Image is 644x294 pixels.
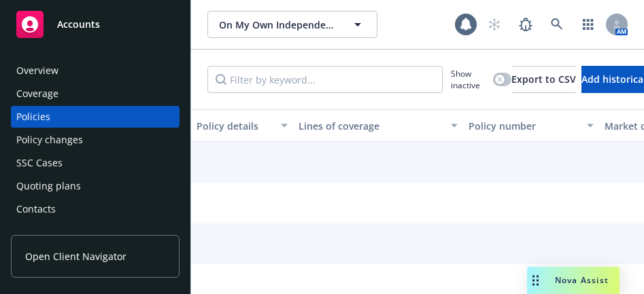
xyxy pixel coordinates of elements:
[207,66,443,93] input: Filter by keyword...
[555,274,609,286] span: Nova Assist
[191,109,293,142] button: Policy details
[16,152,63,174] div: SSC Cases
[511,73,576,86] span: Export to CSV
[197,119,273,133] div: Policy details
[11,152,180,174] a: SSC Cases
[451,68,488,91] span: Show inactive
[16,175,81,197] div: Quoting plans
[11,221,180,243] a: Contract review
[481,11,508,38] a: Start snowing
[16,106,50,128] div: Policies
[25,249,126,263] span: Open Client Navigator
[299,119,443,133] div: Lines of coverage
[463,109,599,142] button: Policy number
[16,60,58,81] div: Overview
[543,11,571,38] a: Search
[16,83,58,105] div: Coverage
[527,267,620,294] button: Nova Assist
[469,119,579,133] div: Policy number
[11,175,180,197] a: Quoting plans
[16,221,88,243] div: Contract review
[11,106,180,128] a: Policies
[219,18,337,32] span: On My Own Independent Living Services, Inc.
[293,109,463,142] button: Lines of coverage
[57,19,100,30] span: Accounts
[16,198,56,220] div: Contacts
[575,11,602,38] a: Switch app
[11,83,180,105] a: Coverage
[16,129,83,151] div: Policy changes
[511,66,576,93] button: Export to CSV
[527,267,544,294] div: Drag to move
[512,11,539,38] a: Report a Bug
[11,198,180,220] a: Contacts
[207,11,377,38] button: On My Own Independent Living Services, Inc.
[11,60,180,81] a: Overview
[11,129,180,151] a: Policy changes
[11,5,180,43] a: Accounts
